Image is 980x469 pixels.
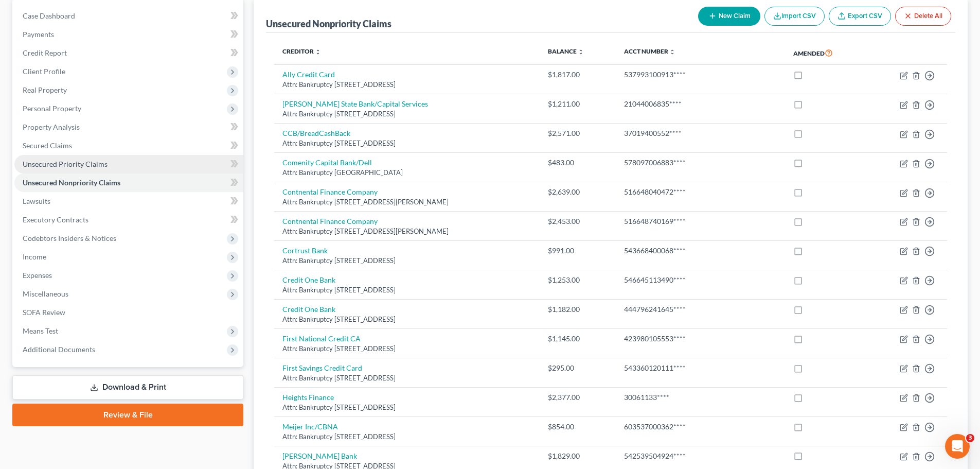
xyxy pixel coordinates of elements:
div: Attn: Bankruptcy [STREET_ADDRESS] [282,315,531,324]
a: Contnental Finance Company [282,217,378,225]
div: Attn: Bankruptcy [STREET_ADDRESS][PERSON_NAME] [282,197,531,207]
div: Attn: Bankruptcy [STREET_ADDRESS] [282,432,531,442]
a: Executory Contracts [14,211,243,229]
div: $1,145.00 [548,334,608,344]
span: Executory Contracts [23,215,88,224]
span: 3 [966,434,974,442]
div: $2,571.00 [548,128,608,138]
a: Acct Number unfold_more [624,47,675,55]
div: Attn: Bankruptcy [STREET_ADDRESS] [282,344,531,354]
span: Case Dashboard [23,11,75,20]
a: Credit One Bank [282,275,335,284]
a: Contnental Finance Company [282,187,378,196]
div: Attn: Bankruptcy [STREET_ADDRESS] [282,256,531,266]
div: $2,639.00 [548,187,608,197]
a: Balance unfold_more [548,47,584,55]
a: Credit One Bank [282,305,335,314]
span: Credit Report [23,48,67,57]
div: $2,453.00 [548,216,608,227]
iframe: Intercom live chat [945,434,970,459]
div: Attn: Bankruptcy [STREET_ADDRESS] [282,138,531,148]
div: Attn: Bankruptcy [STREET_ADDRESS] [282,109,531,119]
span: Client Profile [23,67,65,76]
span: Means Test [23,326,58,335]
a: Cortrust Bank [282,246,328,255]
span: Property Analysis [23,123,80,131]
a: Lawsuits [14,192,243,211]
div: $1,211.00 [548,99,608,109]
a: Case Dashboard [14,7,243,25]
span: Lawsuits [23,197,50,205]
a: Review & File [12,404,243,426]
span: SOFA Review [23,308,65,317]
div: Unsecured Nonpriority Claims [266,18,391,30]
a: Export CSV [829,7,891,26]
span: Miscellaneous [23,289,68,298]
a: Ally Credit Card [282,70,335,79]
a: SOFA Review [14,303,243,322]
span: Codebtors Insiders & Notices [23,234,116,242]
a: CCB/BreadCashBack [282,129,350,137]
a: First Savings Credit Card [282,363,362,372]
span: Unsecured Nonpriority Claims [23,178,120,187]
a: [PERSON_NAME] Bank [282,451,357,460]
div: $991.00 [548,246,608,256]
th: Amended [785,41,866,65]
i: unfold_more [315,49,321,55]
div: Attn: Bankruptcy [STREET_ADDRESS] [282,403,531,412]
div: $295.00 [548,363,608,373]
span: Additional Documents [23,345,95,354]
span: Expenses [23,271,52,280]
a: Creditor unfold_more [282,47,321,55]
div: Attn: Bankruptcy [STREET_ADDRESS] [282,285,531,295]
i: unfold_more [578,49,584,55]
a: Property Analysis [14,118,243,136]
div: $1,253.00 [548,275,608,285]
a: [PERSON_NAME] State Bank/Capital Services [282,99,428,108]
a: Download & Print [12,375,243,399]
a: Secured Claims [14,136,243,155]
div: Attn: Bankruptcy [STREET_ADDRESS] [282,373,531,383]
span: Secured Claims [23,141,72,150]
div: Attn: Bankruptcy [STREET_ADDRESS] [282,80,531,90]
span: Income [23,252,46,261]
a: Unsecured Nonpriority Claims [14,173,243,192]
a: First National Credit CA [282,334,361,343]
a: Meijer Inc/CBNA [282,422,338,431]
span: Real Property [23,85,67,94]
button: New Claim [698,7,760,26]
a: Payments [14,25,243,44]
div: $2,377.00 [548,392,608,403]
div: $1,182.00 [548,304,608,315]
i: unfold_more [669,49,675,55]
a: Heights Finance [282,393,334,402]
a: Comenity Capital Bank/Dell [282,158,372,167]
div: $483.00 [548,158,608,168]
button: Import CSV [764,7,825,26]
button: Delete All [895,7,951,26]
div: $1,817.00 [548,70,608,80]
span: Unsecured Priority Claims [23,160,108,168]
div: $1,829.00 [548,451,608,461]
a: Credit Report [14,44,243,62]
span: Personal Property [23,104,81,113]
div: Attn: Bankruptcy [GEOGRAPHIC_DATA] [282,168,531,178]
div: Attn: Bankruptcy [STREET_ADDRESS][PERSON_NAME] [282,227,531,236]
a: Unsecured Priority Claims [14,155,243,173]
div: $854.00 [548,422,608,432]
span: Payments [23,30,54,39]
